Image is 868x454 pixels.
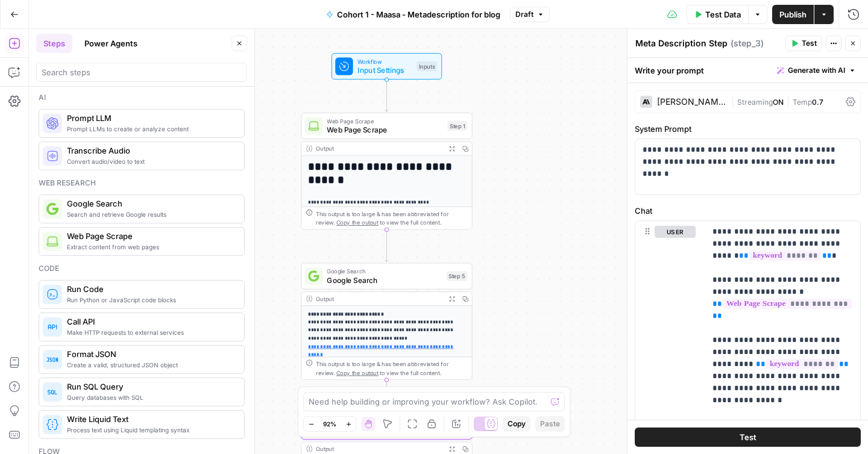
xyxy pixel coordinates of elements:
[802,38,817,49] span: Test
[67,112,234,124] span: Prompt LLM
[740,431,756,443] span: Test
[357,64,412,75] span: Input Settings
[635,205,861,217] label: Chat
[385,79,389,111] g: Edge from start to step_1
[655,226,696,238] button: user
[336,219,379,226] span: Copy the output
[627,58,868,82] div: Write your prompt
[515,9,533,20] span: Draft
[67,413,234,425] span: Write Liquid Text
[772,5,814,24] button: Publish
[772,63,861,78] button: Generate with AI
[67,360,234,370] span: Create a valid, structured JSON object
[67,328,234,337] span: Make HTTP requests to external services
[784,95,793,107] span: |
[773,98,784,107] span: ON
[793,98,812,107] span: Temp
[508,418,526,429] span: Copy
[67,381,234,393] span: Run SQL Query
[67,230,234,242] span: Web Page Scrape
[417,61,437,72] div: Inputs
[657,98,726,106] div: [PERSON_NAME] 4.5
[737,98,773,107] span: Streaming
[77,34,145,53] button: Power Agents
[785,36,822,51] button: Test
[67,393,234,402] span: Query databases with SQL
[731,37,764,49] span: ( step_3 )
[447,271,468,281] div: Step 5
[67,283,234,295] span: Run Code
[705,8,741,20] span: Test Data
[327,124,443,135] span: Web Page Scrape
[779,8,807,20] span: Publish
[42,66,242,78] input: Search steps
[39,178,245,188] div: Web research
[316,444,442,453] div: Output
[39,92,245,103] div: Ai
[67,425,234,435] span: Process text using Liquid templating syntax
[67,197,234,210] span: Google Search
[503,416,530,432] button: Copy
[36,34,72,53] button: Steps
[67,348,234,360] span: Format JSON
[336,369,379,376] span: Copy the output
[67,316,234,328] span: Call API
[319,5,508,24] button: Cohort 1 - Maasa - Metadescription for blog
[635,428,861,447] button: Test
[812,98,823,107] span: 0.7
[337,8,500,20] span: Cohort 1 - Maasa - Metadescription for blog
[67,210,234,219] span: Search and retrieve Google results
[535,416,565,432] button: Paste
[316,144,442,153] div: Output
[635,123,861,135] label: System Prompt
[316,294,442,303] div: Output
[67,157,234,166] span: Convert audio/video to text
[357,57,412,66] span: Workflow
[327,267,442,276] span: Google Search
[540,418,560,429] span: Paste
[67,145,234,157] span: Transcribe Audio
[731,95,737,107] span: |
[67,295,234,305] span: Run Python or JavaScript code blocks
[323,419,336,429] span: 92%
[447,121,467,131] div: Step 1
[327,275,442,285] span: Google Search
[788,65,845,76] span: Generate with AI
[635,37,728,49] textarea: Meta Description Step
[327,117,443,126] span: Web Page Scrape
[385,229,389,261] g: Edge from step_1 to step_5
[687,5,748,24] button: Test Data
[67,124,234,134] span: Prompt LLMs to create or analyze content
[510,7,550,22] button: Draft
[316,359,467,377] div: This output is too large & has been abbreviated for review. to view the full content.
[316,210,467,227] div: This output is too large & has been abbreviated for review. to view the full content.
[301,53,472,79] div: WorkflowInput SettingsInputs
[67,242,234,252] span: Extract content from web pages
[39,263,245,274] div: Code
